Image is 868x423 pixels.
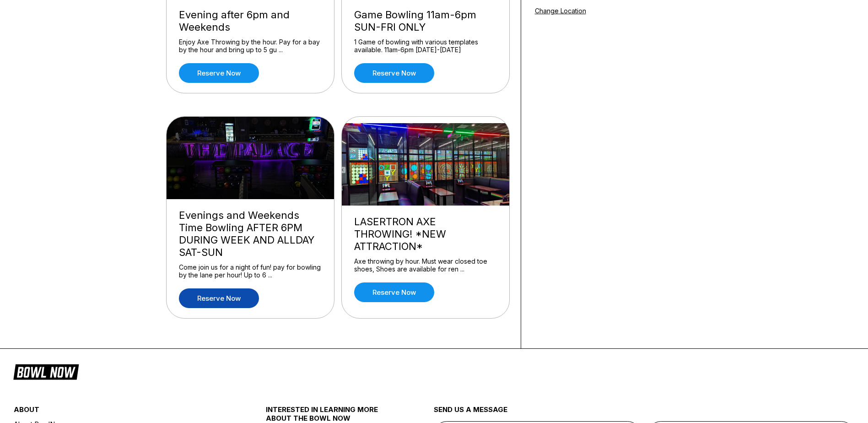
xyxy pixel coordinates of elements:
a: Reserve now [354,282,434,302]
div: Game Bowling 11am-6pm SUN-FRI ONLY [354,9,497,33]
a: Reserve now [354,63,434,83]
div: Evening after 6pm and Weekends [179,9,322,33]
img: Evenings and Weekends Time Bowling AFTER 6PM DURING WEEK AND ALLDAY SAT-SUN [167,117,335,199]
a: Change Location [535,7,586,15]
div: Axe throwing by hour. Must wear closed toe shoes, Shoes are available for ren ... [354,257,497,273]
div: LASERTRON AXE THROWING! *NEW ATTRACTION* [354,216,497,253]
a: Reserve now [179,63,259,83]
div: Enjoy Axe Throwing by the hour. Pay for a bay by the hour and bring up to 5 gu ... [179,38,322,54]
div: about [14,405,224,418]
div: send us a message [434,405,854,421]
div: 1 Game of bowling with various templates available. 11am-6pm [DATE]-[DATE] [354,38,497,54]
img: LASERTRON AXE THROWING! *NEW ATTRACTION* [342,123,510,206]
div: Evenings and Weekends Time Bowling AFTER 6PM DURING WEEK AND ALLDAY SAT-SUN [179,209,322,259]
div: Come join us for a night of fun! pay for bowling by the lane per hour! Up to 6 ... [179,263,322,279]
a: Reserve now [179,288,259,308]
